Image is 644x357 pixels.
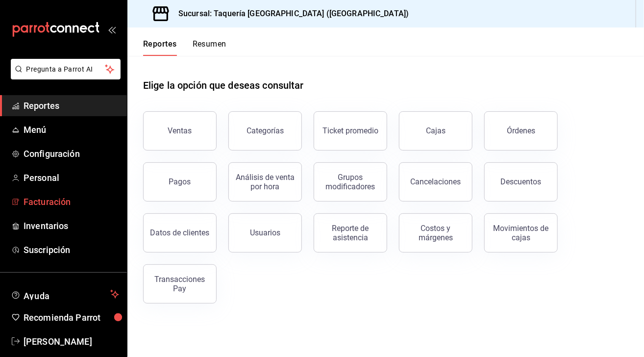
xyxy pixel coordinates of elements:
[24,335,119,348] span: [PERSON_NAME]
[168,126,192,135] div: Ventas
[411,177,461,186] div: Cancelaciones
[250,228,280,237] div: Usuarios
[484,162,558,202] button: Descuentos
[484,213,558,253] button: Movimientos de cajas
[143,162,217,202] button: Pagos
[24,147,119,160] span: Configuración
[228,111,302,151] button: Categorías
[405,224,466,242] div: Costos y márgenes
[507,126,535,135] div: Órdenes
[143,39,226,56] div: navigation tabs
[26,64,105,75] span: Pregunta a Parrot AI
[235,173,296,191] div: Análisis de venta por hora
[320,173,381,191] div: Grupos modificadores
[24,195,119,208] span: Facturación
[143,264,217,304] button: Transacciones Pay
[484,111,558,151] button: Órdenes
[314,162,387,202] button: Grupos modificadores
[24,123,119,136] span: Menú
[24,288,106,300] span: Ayuda
[399,162,472,202] button: Cancelaciones
[193,39,226,56] button: Resumen
[320,224,381,242] div: Reporte de asistencia
[11,59,121,79] button: Pregunta a Parrot AI
[143,213,217,253] button: Datos de clientes
[171,8,409,20] h3: Sucursal: Taquería [GEOGRAPHIC_DATA] ([GEOGRAPHIC_DATA])
[143,39,177,56] button: Reportes
[143,111,217,151] button: Ventas
[150,228,210,237] div: Datos de clientes
[24,219,119,232] span: Inventarios
[501,177,542,186] div: Descuentos
[491,224,551,242] div: Movimientos de cajas
[143,78,304,93] h1: Elige la opción que deseas consultar
[228,213,302,253] button: Usuarios
[149,275,210,293] div: Transacciones Pay
[399,111,472,151] button: Cajas
[322,126,378,135] div: Ticket promedio
[247,126,284,135] div: Categorías
[399,213,472,253] button: Costos y márgenes
[314,111,387,151] button: Ticket promedio
[108,25,116,33] button: open_drawer_menu
[24,243,119,256] span: Suscripción
[24,311,119,324] span: Recomienda Parrot
[228,162,302,202] button: Análisis de venta por hora
[7,71,121,81] a: Pregunta a Parrot AI
[169,177,191,186] div: Pagos
[24,171,119,184] span: Personal
[314,213,387,253] button: Reporte de asistencia
[24,99,119,112] span: Reportes
[426,126,446,135] div: Cajas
